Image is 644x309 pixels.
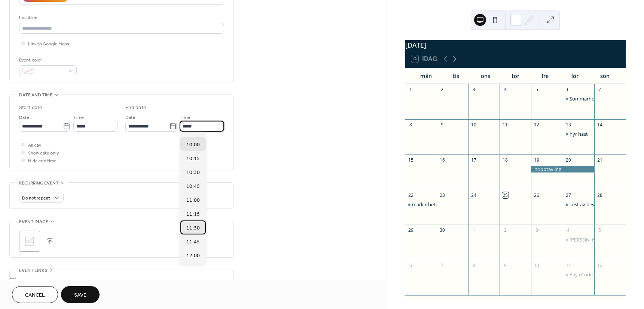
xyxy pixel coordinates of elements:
div: 2 [502,227,509,234]
span: Link to Google Maps [28,40,69,48]
div: Event color [19,56,75,64]
span: Do not repeat [22,194,50,202]
div: 5 [534,86,540,93]
div: 17 [471,157,477,163]
div: 10 [534,262,540,269]
div: 26 [534,192,540,198]
div: 23 [439,192,445,198]
div: Start date [19,104,42,112]
div: ons [471,68,501,84]
div: 21 [596,157,603,163]
div: 4 [565,227,571,234]
div: markarbeteskurs [412,201,450,208]
button: Cancel [12,286,58,303]
div: Sommarhoppet [570,95,605,102]
div: 22 [408,192,414,198]
span: Event links [19,267,47,274]
span: 11:30 [186,224,200,232]
div: 9 [502,262,509,269]
span: Date [19,114,29,121]
div: 19 [534,157,540,163]
span: 10:30 [186,169,200,177]
span: Show date only [28,149,59,157]
div: 28 [596,192,603,198]
div: End date [125,104,146,112]
div: 24 [471,192,477,198]
div: 11 [565,262,571,269]
div: 1 [471,227,477,234]
div: hopptävling [531,166,594,172]
span: Date and time [19,91,52,99]
div: [PERSON_NAME]-km [570,236,616,243]
div: sön [590,68,620,84]
div: [DATE] [405,40,626,50]
div: ••• [10,270,234,286]
div: markarbeteskurs [405,201,437,208]
span: 11:00 [186,196,200,204]
div: Test av bevattningssystem [563,201,594,208]
span: 10:45 [186,183,200,190]
div: 5 [596,227,603,234]
div: Pay n' ride [563,271,594,278]
div: 15 [408,157,414,163]
span: 10:00 [186,141,200,149]
div: 25 [502,192,509,198]
div: Location [19,14,223,22]
div: 7 [596,86,603,93]
div: hyr häst [563,130,594,137]
span: Cancel [25,291,45,299]
div: tor [500,68,530,84]
div: 29 [408,227,414,234]
div: 6 [408,262,414,269]
div: 9 [439,121,445,128]
span: Recurring event [19,179,59,187]
div: 1 [408,86,414,93]
div: tis [441,68,471,84]
span: Date [125,114,135,121]
div: 8 [471,262,477,269]
span: Time [180,114,190,121]
span: All day [28,141,41,149]
div: 20 [565,157,571,163]
div: 10 [471,121,477,128]
div: 12 [534,121,540,128]
div: 11 [502,121,509,128]
div: 14 [596,121,603,128]
div: hopp-km [563,236,594,243]
div: 30 [439,227,445,234]
span: Hide end time [28,157,57,165]
div: 3 [534,227,540,234]
div: 6 [565,86,571,93]
div: 4 [502,86,509,93]
div: Pay n' ride [570,271,593,278]
div: 3 [471,86,477,93]
div: 7 [439,262,445,269]
div: hyr häst [570,130,588,137]
div: 2 [439,86,445,93]
span: Event image [19,218,48,226]
div: mån [411,68,441,84]
span: Time [73,114,84,121]
div: 8 [408,121,414,128]
div: 16 [439,157,445,163]
span: Save [74,291,86,299]
div: 12 [596,262,603,269]
div: ; [19,231,40,252]
span: 10:15 [186,155,200,163]
div: 13 [565,121,571,128]
button: Save [61,286,100,303]
div: fre [530,68,560,84]
span: 11:15 [186,210,200,218]
div: Sommarhoppet [563,95,594,102]
span: 11:45 [186,238,200,246]
div: 18 [502,157,509,163]
div: Test av bevattningssystem [570,201,629,208]
div: 27 [565,192,571,198]
div: lör [560,68,590,84]
span: 12:00 [186,252,200,260]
